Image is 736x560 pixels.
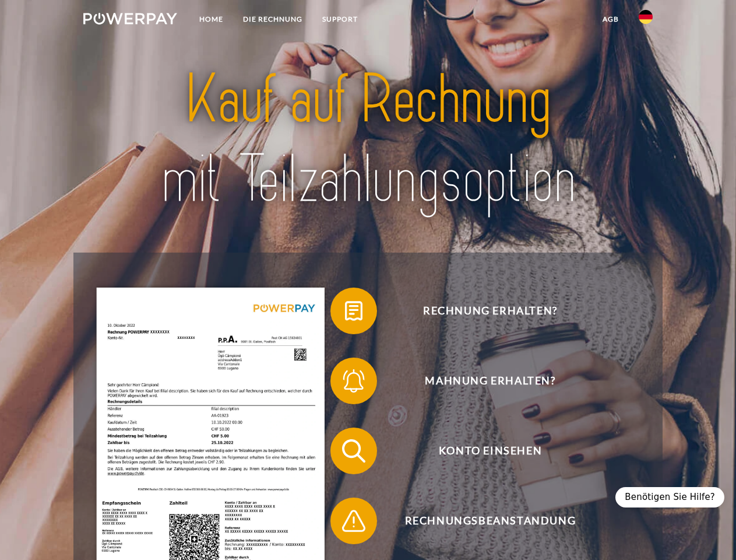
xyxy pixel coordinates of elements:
a: Home [189,9,233,30]
a: DIE RECHNUNG [233,9,312,30]
span: Rechnung erhalten? [347,288,633,334]
span: Rechnungsbeanstandung [347,498,633,544]
span: Konto einsehen [347,428,633,474]
a: agb [593,9,629,30]
button: Rechnung erhalten? [330,288,633,334]
img: qb_bill.svg [339,296,368,325]
img: title-powerpay_de.svg [111,56,625,223]
button: Konto einsehen [330,428,633,474]
span: Mahnung erhalten? [347,358,633,404]
img: qb_search.svg [339,436,368,466]
a: SUPPORT [312,9,368,30]
div: Benötigen Sie Hilfe? [615,487,724,508]
button: Rechnungsbeanstandung [330,498,633,544]
img: qb_bell.svg [339,366,368,395]
button: Mahnung erhalten? [330,358,633,404]
img: qb_warning.svg [339,506,368,535]
img: de [639,10,653,24]
img: logo-powerpay-white.svg [83,13,177,24]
